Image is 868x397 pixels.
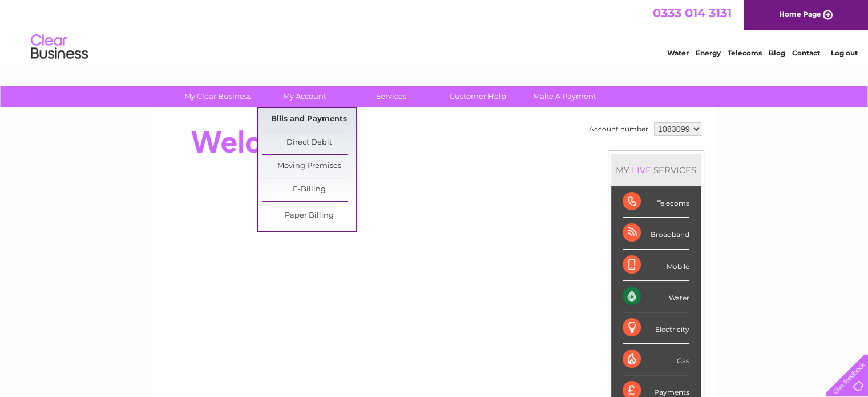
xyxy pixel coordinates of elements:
div: Mobile [623,250,689,281]
div: Clear Business is a trading name of Verastar Limited (registered in [GEOGRAPHIC_DATA] No. 3667643... [165,6,704,55]
div: Broadband [623,218,689,249]
img: logo.png [30,30,88,65]
a: 0333 014 3131 [653,6,732,20]
a: Bills and Payments [262,108,356,131]
a: My Clear Business [171,86,265,107]
a: Telecoms [728,49,762,57]
a: Paper Billing [262,204,356,227]
div: LIVE [629,165,653,175]
div: MY SERVICES [611,154,701,186]
a: Energy [696,49,721,57]
div: Telecoms [623,186,689,218]
a: My Account [257,86,352,107]
div: Electricity [623,312,689,344]
a: Services [344,86,438,107]
a: Water [667,49,689,57]
a: E-Billing [262,178,356,201]
a: Direct Debit [262,131,356,154]
div: Gas [623,344,689,375]
div: Water [623,281,689,312]
a: Customer Help [431,86,525,107]
a: Log out [830,49,857,57]
a: Contact [792,49,820,57]
a: Blog [769,49,785,57]
a: Moving Premises [262,155,356,178]
a: Make A Payment [518,86,612,107]
td: Account number [586,119,651,139]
